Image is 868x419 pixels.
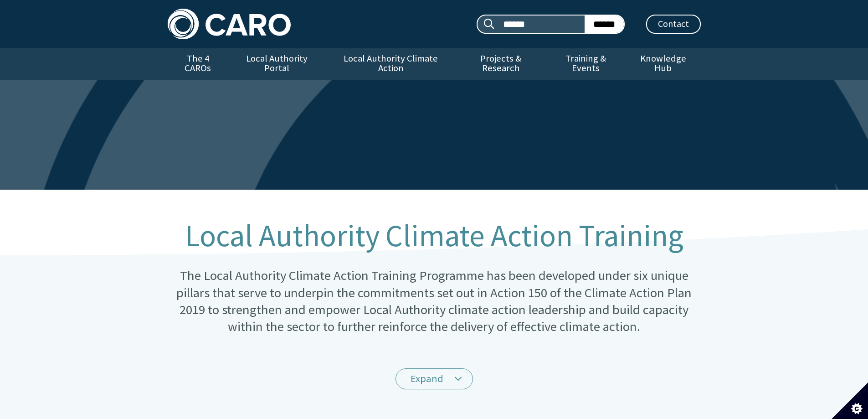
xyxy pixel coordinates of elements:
a: Knowledge Hub [626,48,700,80]
a: Projects & Research [456,48,546,80]
a: Local Authority Climate Action [326,48,456,80]
a: Expand [395,368,473,390]
p: The Local Authority Climate Action Training Programme has been developed under six unique pillars... [168,267,701,336]
a: Training & Events [546,48,626,80]
button: Set cookie preferences [832,383,868,419]
a: Local Authority Portal [228,48,326,80]
h1: Local Authority Climate Action Training [168,219,701,253]
img: Caro logo [168,9,291,39]
a: Contact [646,15,701,34]
a: The 4 CAROs [168,48,228,80]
